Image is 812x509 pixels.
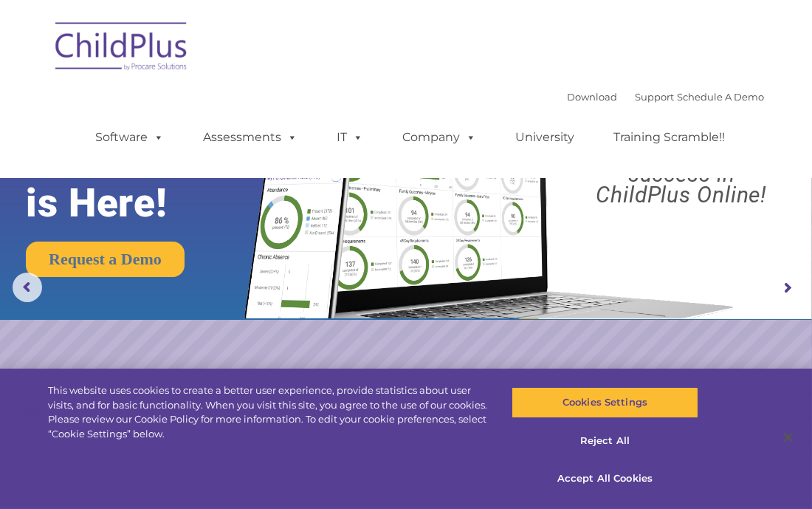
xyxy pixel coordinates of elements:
[26,92,285,225] rs-layer: The Future of ChildPlus is Here!
[512,426,698,457] button: Reject All
[677,91,764,103] a: Schedule A Demo
[599,123,740,152] a: Training Scramble!!
[48,12,196,86] img: ChildPlus by Procare Solutions
[772,421,805,454] button: Close
[567,91,617,103] a: Download
[188,123,312,152] a: Assessments
[635,91,674,103] a: Support
[512,463,698,494] button: Accept All Cookies
[322,123,378,152] a: IT
[567,91,764,103] font: |
[80,123,179,152] a: Software
[512,387,698,418] button: Cookies Settings
[48,383,487,441] div: This website uses cookies to create a better user experience, provide statistics about user visit...
[26,242,185,277] a: Request a Demo
[388,123,491,152] a: Company
[561,102,802,205] rs-layer: Boost your productivity and streamline your success in ChildPlus Online!
[500,123,589,152] a: University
